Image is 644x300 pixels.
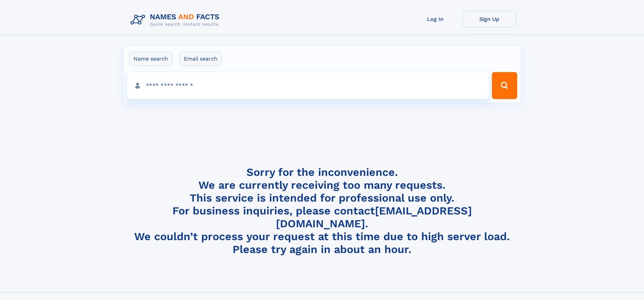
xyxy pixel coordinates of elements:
[276,204,472,230] a: [EMAIL_ADDRESS][DOMAIN_NAME]
[462,11,517,27] a: Sign Up
[180,52,222,66] label: Email search
[128,11,225,29] img: Logo Names and Facts
[408,11,462,27] a: Log In
[492,72,517,99] button: Search Button
[127,72,489,99] input: search input
[129,52,172,66] label: Name search
[128,166,517,256] h4: Sorry for the inconvenience. We are currently receiving too many requests. This service is intend...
